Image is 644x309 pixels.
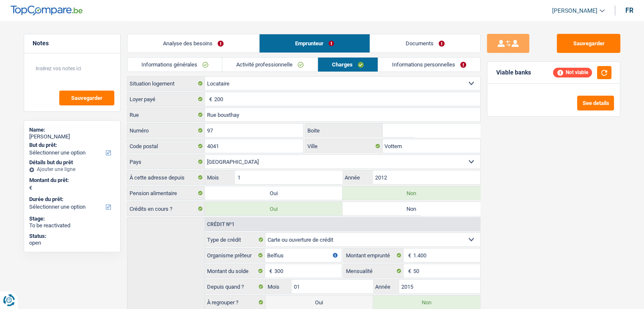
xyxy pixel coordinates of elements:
[404,248,413,262] span: €
[29,196,113,203] label: Durée du prêt:
[378,58,480,72] a: Informations personnelles
[344,264,404,278] label: Mensualité
[373,280,399,293] label: Année
[205,202,343,215] label: Oui
[127,202,205,215] label: Crédits en cours ?
[205,295,265,309] label: À regrouper ?
[71,95,102,101] span: Sauvegarder
[29,159,115,166] div: Détails but du prêt
[552,7,597,14] span: [PERSON_NAME]
[127,77,205,90] label: Situation logement
[127,108,205,121] label: Rue
[235,171,342,184] input: MM
[29,127,115,133] div: Name:
[370,34,480,52] a: Documents
[265,295,373,309] label: Oui
[265,264,274,278] span: €
[557,34,620,53] button: Sauvegarder
[29,185,32,191] span: €
[127,171,205,184] label: À cette adresse depuis
[205,280,265,293] label: Depuis quand ?
[373,171,480,184] input: AAAA
[625,6,633,14] div: fr
[545,4,605,18] a: [PERSON_NAME]
[127,124,205,137] label: Numéro
[205,233,265,246] label: Type de crédit
[127,139,205,153] label: Code postal
[29,142,113,149] label: But du prêt:
[343,186,480,200] label: Non
[343,171,373,184] label: Année
[222,58,318,72] a: Activité professionnelle
[205,171,235,184] label: Mois
[292,280,373,293] input: MM
[29,222,115,229] div: To be reactivated
[305,139,382,153] label: Ville
[59,91,114,105] button: Sauvegarder
[127,92,205,106] label: Loyer payé
[205,186,343,200] label: Oui
[29,133,115,140] div: [PERSON_NAME]
[29,215,115,222] div: Stage:
[29,240,115,246] div: open
[29,233,115,240] div: Status:
[260,34,370,52] a: Emprunteur
[265,280,292,293] label: Mois
[305,124,382,137] label: Boite
[11,6,83,16] img: TopCompare Logo
[127,186,205,200] label: Pension alimentaire
[127,58,222,72] a: Informations générales
[205,92,214,106] span: €
[127,155,205,168] label: Pays
[205,248,265,262] label: Organisme prêteur
[318,58,378,72] a: Charges
[404,264,413,278] span: €
[553,68,592,77] div: Not viable
[577,96,614,110] button: See details
[373,295,480,309] label: Non
[496,69,531,76] div: Viable banks
[205,222,237,227] div: Crédit nº1
[127,34,259,52] a: Analyse des besoins
[344,248,404,262] label: Montant emprunté
[29,177,113,184] label: Montant du prêt:
[33,40,112,47] h5: Notes
[343,202,480,215] label: Non
[205,264,265,278] label: Montant du solde
[399,280,480,293] input: AAAA
[29,166,115,172] div: Ajouter une ligne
